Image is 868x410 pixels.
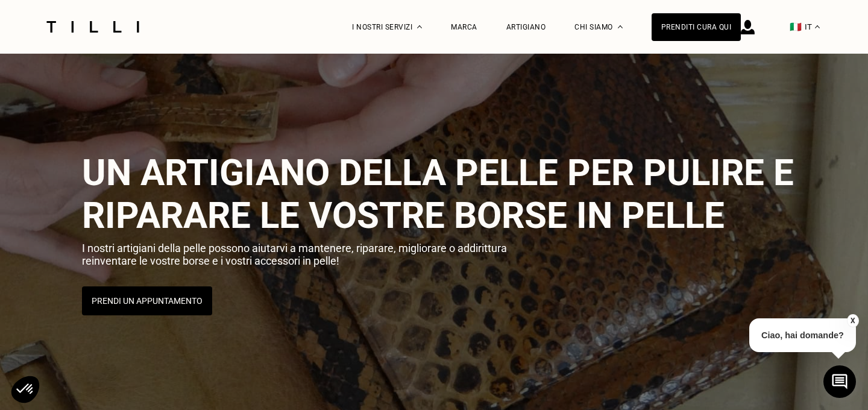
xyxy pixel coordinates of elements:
img: menu déroulant [815,25,820,28]
img: Menu a discesa su [618,25,623,28]
p: Ciao, hai domande? [749,318,856,352]
button: X [847,314,859,327]
img: Logo del servizio di sartoria Tilli [42,21,143,33]
p: I nostri artigiani della pelle possono aiutarvi a mantenere, riparare, migliorare o addirittura r... [82,242,529,267]
img: Menu a tendina [417,25,422,28]
a: Prenditi cura qui [652,13,741,41]
button: Prendi un appuntamento [82,286,212,315]
img: icona di accesso [741,20,755,34]
a: Artigiano [506,23,546,31]
span: Un artigiano della pelle per pulire e riparare le vostre borse in pelle [82,151,794,237]
span: 🇮🇹 [790,21,802,33]
a: Marca [451,23,477,31]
